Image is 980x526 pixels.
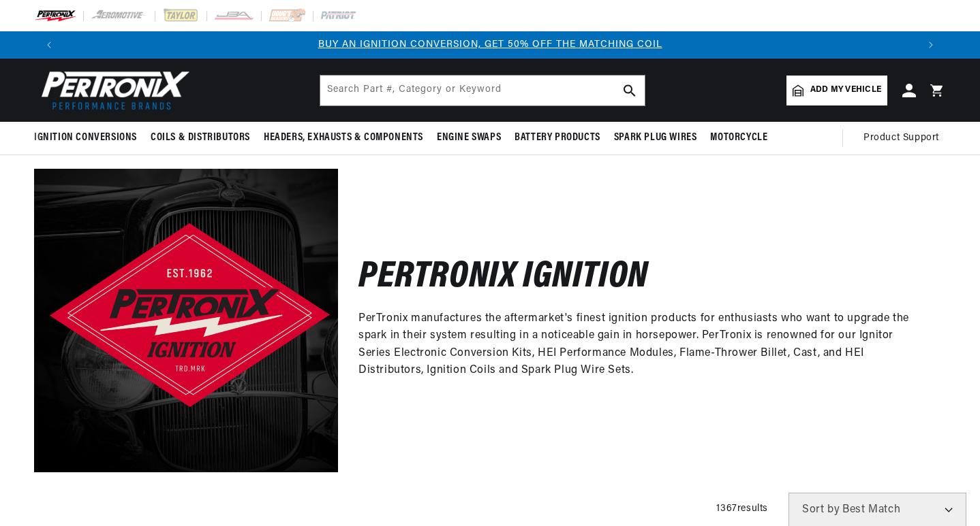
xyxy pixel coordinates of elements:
summary: Headers, Exhausts & Components [257,122,430,154]
span: Engine Swaps [437,131,501,145]
span: Spark Plug Wires [614,131,697,145]
summary: Engine Swaps [430,122,508,154]
summary: Product Support [863,122,946,154]
span: Coils & Distributors [151,131,250,145]
button: Translation missing: en.sections.announcements.next_announcement [917,31,945,59]
summary: Spark Plug Wires [607,122,704,154]
h2: Pertronix Ignition [358,262,648,294]
div: Announcement [63,37,917,52]
summary: Coils & Distributors [144,122,257,154]
div: 1 of 3 [63,37,917,52]
span: 1367 results [716,504,768,514]
input: Search Part #, Category or Keyword [320,76,645,105]
span: Product Support [863,131,939,146]
summary: Ignition Conversions [34,122,144,154]
img: Pertronix [34,67,191,114]
span: Add my vehicle [810,84,881,97]
span: Headers, Exhausts & Components [264,131,423,145]
a: Add my vehicle [786,76,887,105]
p: PerTronix manufactures the aftermarket's finest ignition products for enthusiasts who want to upg... [358,310,925,380]
a: BUY AN IGNITION CONVERSION, GET 50% OFF THE MATCHING COIL [318,39,662,50]
span: Sort by [802,504,840,515]
span: Battery Products [515,131,600,145]
span: Ignition Conversions [34,131,137,145]
summary: Battery Products [508,122,607,154]
span: Motorcycle [710,131,767,145]
button: search button [615,76,645,105]
img: Pertronix Ignition [34,169,338,472]
button: Translation missing: en.sections.announcements.previous_announcement [35,31,63,59]
summary: Motorcycle [703,122,774,154]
